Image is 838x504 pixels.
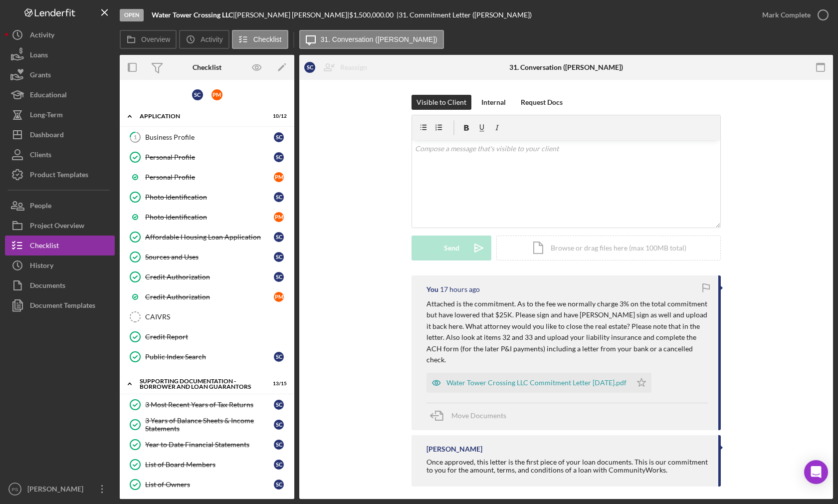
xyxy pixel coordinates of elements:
button: Mark Complete [752,5,833,25]
button: Move Documents [426,403,516,428]
a: Sources and UsesSC [125,247,289,267]
a: 3 Years of Balance Sheets & Income StatementsSC [125,415,289,435]
div: Request Docs [521,95,563,110]
div: Photo Identification [145,193,274,201]
a: Photo IdentificationSC [125,187,289,207]
div: You [426,285,438,293]
a: Affordable Housing Loan ApplicationSC [125,227,289,247]
a: Year to Date Financial StatementsSC [125,435,289,455]
div: P M [211,89,222,100]
button: Clients [5,145,115,165]
p: Attached is the commitment. As to the fee we normally charge 3% on the total commitment but have ... [426,298,708,365]
a: Product Templates [5,165,115,185]
div: 3 Most Recent Years of Tax Returns [145,401,274,409]
div: P M [274,172,284,182]
div: Open [120,9,144,21]
div: Project Overview [30,216,84,238]
div: History [30,255,53,278]
button: Checklist [5,236,115,255]
div: Once approved, this letter is the first piece of your loan documents. This is our commitment to y... [426,458,708,474]
div: Credit Report [145,333,289,341]
label: Overview [141,35,170,43]
div: Checklist [30,236,59,258]
button: Grants [5,65,115,85]
div: $1,500,000.00 [349,11,397,19]
div: S C [274,272,284,282]
button: Send [412,236,491,260]
button: Checklist [232,30,288,49]
div: Send [444,236,459,260]
div: Reassign [340,57,367,77]
div: List of Board Members [145,461,274,469]
div: S C [274,252,284,262]
a: Credit AuthorizationPM [125,287,289,307]
button: SCReassign [299,57,377,77]
div: S C [274,232,284,242]
div: 31. Conversation ([PERSON_NAME]) [509,63,623,71]
button: Project Overview [5,216,115,236]
div: Visible to Client [417,95,466,110]
div: Product Templates [30,165,88,187]
button: Activity [179,30,229,49]
button: Educational [5,85,115,105]
div: S C [274,460,284,470]
div: Photo Identification [145,213,274,221]
div: 10 / 12 [269,113,287,119]
label: Checklist [253,35,282,43]
div: Activity [30,25,54,47]
div: Dashboard [30,125,64,147]
div: Affordable Housing Loan Application [145,233,274,241]
a: CAIVRS [125,307,289,327]
button: Activity [5,25,115,45]
button: History [5,255,115,275]
a: List of Board MembersSC [125,455,289,475]
button: Water Tower Crossing LLC Commitment Letter [DATE].pdf [426,373,651,393]
button: Dashboard [5,125,115,145]
div: Document Templates [30,295,95,318]
a: Public Index SearchSC [125,347,289,367]
button: Document Templates [5,295,115,315]
div: Documents [30,275,65,298]
div: Grants [30,65,51,87]
button: Loans [5,45,115,65]
a: Credit Report [125,327,289,347]
div: Clients [30,145,51,167]
div: P M [274,292,284,302]
div: S C [274,132,284,142]
div: S C [274,480,284,490]
button: People [5,196,115,216]
div: S C [274,400,284,410]
div: Personal Profile [145,173,274,181]
label: 31. Conversation ([PERSON_NAME]) [321,35,437,43]
div: Public Index Search [145,353,274,361]
div: [PERSON_NAME] [426,445,482,453]
div: 13 / 15 [269,381,287,387]
div: Sources and Uses [145,253,274,261]
div: Supporting Documentation - Borrower and Loan Guarantors [140,378,262,390]
button: Overview [120,30,177,49]
a: 1Business ProfileSC [125,127,289,147]
a: Credit AuthorizationSC [125,267,289,287]
div: CAIVRS [145,313,289,321]
div: Year to Date Financial Statements [145,441,274,449]
div: Educational [30,85,67,107]
a: Long-Term [5,105,115,125]
div: S C [304,62,315,73]
button: Documents [5,275,115,295]
div: Long-Term [30,105,63,127]
div: | 31. Commitment Letter ([PERSON_NAME]) [397,11,532,19]
div: Business Profile [145,133,274,141]
button: Internal [476,95,511,110]
div: S C [274,440,284,450]
div: Personal Profile [145,153,274,161]
div: Application [140,113,262,119]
